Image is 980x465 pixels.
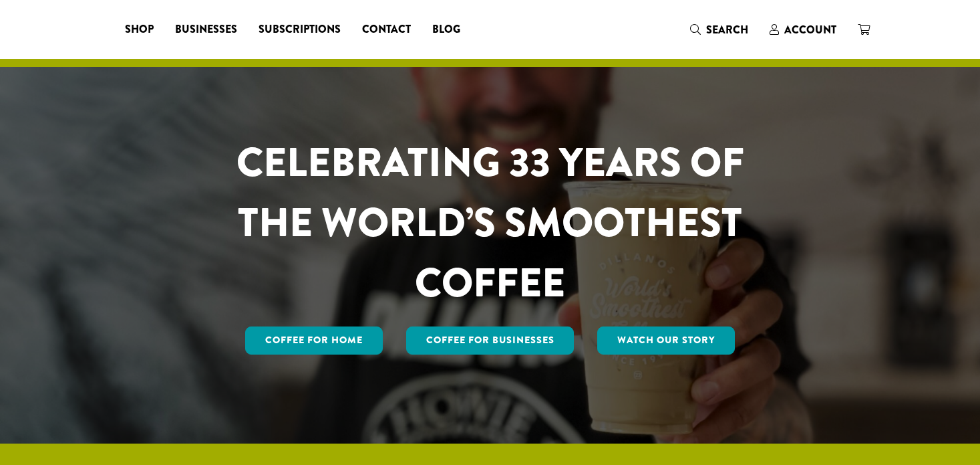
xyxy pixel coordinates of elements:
span: Search [706,22,748,37]
span: Blog [432,21,460,38]
a: Watch Our Story [597,327,735,355]
span: Account [784,22,836,37]
a: Coffee For Businesses [406,327,575,355]
a: Coffee for Home [245,327,383,355]
span: Shop [125,21,154,38]
span: Contact [362,21,411,38]
span: Subscriptions [259,21,341,38]
span: Businesses [175,21,237,38]
a: Shop [114,19,164,40]
h1: CELEBRATING 33 YEARS OF THE WORLD’S SMOOTHEST COFFEE [197,132,784,313]
a: Search [679,19,759,41]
